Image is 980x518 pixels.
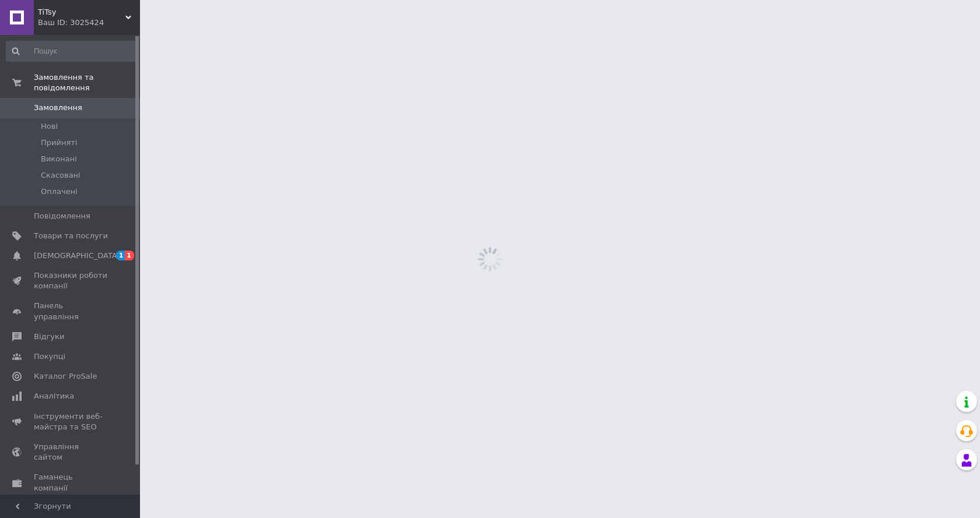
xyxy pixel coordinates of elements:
span: Покупці [34,351,65,362]
span: Управління сайтом [34,442,108,463]
span: [DEMOGRAPHIC_DATA] [34,251,120,261]
span: TiTsy [38,7,125,17]
span: Товари та послуги [34,231,108,241]
span: 1 [116,251,125,260]
span: 1 [125,251,134,260]
span: Панель управління [34,301,108,322]
input: Пошук [6,41,138,62]
span: Повідомлення [34,211,90,221]
span: Замовлення [34,103,82,113]
span: Гаманець компанії [34,472,108,493]
span: Виконані [41,154,77,164]
span: Замовлення та повідомлення [34,72,140,93]
span: Відгуки [34,332,64,342]
span: Інструменти веб-майстра та SEO [34,411,108,432]
div: Ваш ID: 3025424 [38,17,140,28]
span: Аналітика [34,391,74,401]
span: Каталог ProSale [34,371,97,382]
span: Прийняті [41,138,77,148]
span: Оплачені [41,186,78,197]
span: Скасовані [41,170,80,181]
span: Показники роботи компанії [34,270,108,291]
span: Нові [41,121,58,132]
